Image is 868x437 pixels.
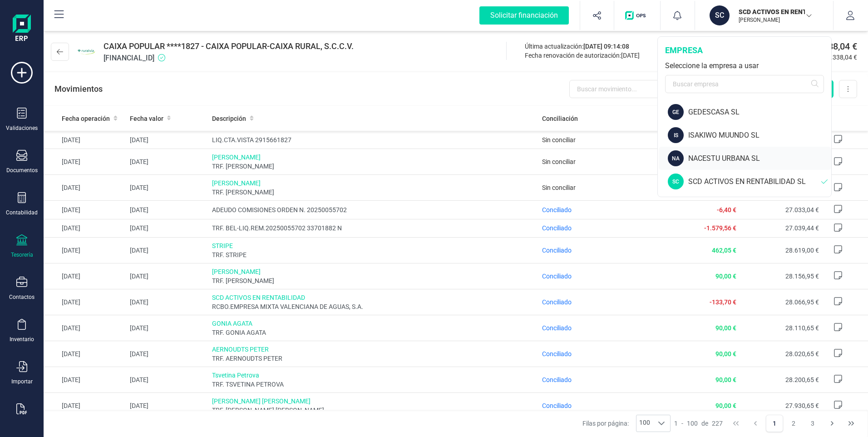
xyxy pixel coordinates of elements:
[740,289,823,315] td: 28.066,95 €
[212,135,534,144] span: LIQ.CTA.VISTA 2915661827
[9,293,35,301] div: Contactos
[212,293,534,302] span: SCD ACTIVOS EN RENTABILIDAD
[766,415,783,432] button: Page 1
[710,5,730,25] div: SC
[740,201,823,219] td: 27.033,04 €
[620,1,655,30] button: Logo de OPS
[212,397,534,406] span: [PERSON_NAME] [PERSON_NAME]
[542,350,572,358] span: Conciliado
[636,415,653,432] span: 100
[569,80,700,98] input: Buscar movimiento...
[665,75,824,93] input: Buscar empresa
[542,298,572,306] span: Conciliado
[625,11,649,20] img: Logo de OPS
[44,392,126,418] td: [DATE]
[126,392,209,418] td: [DATE]
[212,345,534,354] span: AERNOUDTS PETER
[212,241,534,250] span: STRIPE
[126,237,209,263] td: [DATE]
[740,341,823,367] td: 28.020,65 €
[542,402,572,409] span: Conciliado
[44,341,126,367] td: [DATE]
[212,162,534,171] span: TRF. [PERSON_NAME]
[739,16,811,24] p: [PERSON_NAME]
[11,251,33,258] div: Tesorería
[810,40,857,53] span: 28.338,04 €
[740,263,823,289] td: 28.156,95 €
[44,315,126,341] td: [DATE]
[479,6,569,25] div: Solicitar financiación
[542,247,572,254] span: Conciliado
[674,419,723,428] div: -
[44,219,126,237] td: [DATE]
[525,42,640,51] div: Última actualización:
[104,53,354,64] span: [FINANCIAL_ID]
[740,392,823,418] td: 27.930,65 €
[126,367,209,392] td: [DATE]
[688,176,821,187] div: SCD ACTIVOS EN RENTABILIDAD SL
[717,206,736,214] span: -6,40 €
[130,114,163,123] span: Fecha valor
[44,289,126,315] td: [DATE]
[126,263,209,289] td: [DATE]
[212,205,534,214] span: ADEUDO COMISIONES ORDEN N. 20250055702
[739,7,811,16] p: SCD ACTIVOS EN RENTABILIDAD SL
[11,378,33,385] div: Importar
[126,149,209,175] td: [DATE]
[10,336,34,343] div: Inventario
[843,415,860,432] button: Last Page
[212,114,246,123] span: Descripción
[212,319,534,328] span: GONIA AGATA
[212,380,534,389] span: TRF. TSVETINA PETROVA
[62,114,110,123] span: Fecha operación
[44,263,126,289] td: [DATE]
[715,273,736,280] span: 90,00 €
[715,350,736,358] span: 90,00 €
[54,83,103,95] p: Movimientos
[6,167,38,174] div: Documentos
[727,415,745,432] button: First Page
[824,53,857,62] span: 28.338,04 €
[212,276,534,285] span: TRF. [PERSON_NAME]
[212,153,534,162] span: [PERSON_NAME]
[740,367,823,392] td: 28.200,65 €
[542,273,572,280] span: Conciliado
[701,419,708,428] span: de
[126,131,209,149] td: [DATE]
[621,52,640,59] span: [DATE]
[44,201,126,219] td: [DATE]
[212,371,534,380] span: Tsvetina Petrova
[668,127,684,143] div: IS
[668,174,684,189] div: SC
[542,136,576,144] span: Sin conciliar
[687,419,698,428] span: 100
[712,419,723,428] span: 227
[542,114,578,123] span: Conciliación
[44,237,126,263] td: [DATE]
[44,367,126,392] td: [DATE]
[715,376,736,383] span: 90,00 €
[212,328,534,337] span: TRF. GONIA AGATA
[13,15,31,44] img: Logo Finanedi
[44,149,126,175] td: [DATE]
[212,188,534,197] span: TRF. [PERSON_NAME]
[582,415,671,432] div: Filas por página:
[665,44,824,57] div: empresa
[126,175,209,201] td: [DATE]
[542,324,572,332] span: Conciliado
[740,219,823,237] td: 27.039,44 €
[212,354,534,363] span: TRF. AERNOUDTS PETER
[668,150,684,166] div: NA
[583,43,629,50] span: [DATE] 09:14:08
[212,223,534,233] span: TRF. BEL-LIQ.REM.20250055702 33701882 N
[704,224,736,232] span: -1.579,56 €
[710,298,736,306] span: -133,70 €
[706,1,822,30] button: SCSCD ACTIVOS EN RENTABILIDAD SL[PERSON_NAME]
[542,184,576,191] span: Sin conciliar
[804,415,821,432] button: Page 3
[785,415,802,432] button: Page 2
[715,324,736,332] span: 90,00 €
[668,104,684,120] div: GE
[824,415,841,432] button: Next Page
[212,250,534,259] span: TRF. STRIPE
